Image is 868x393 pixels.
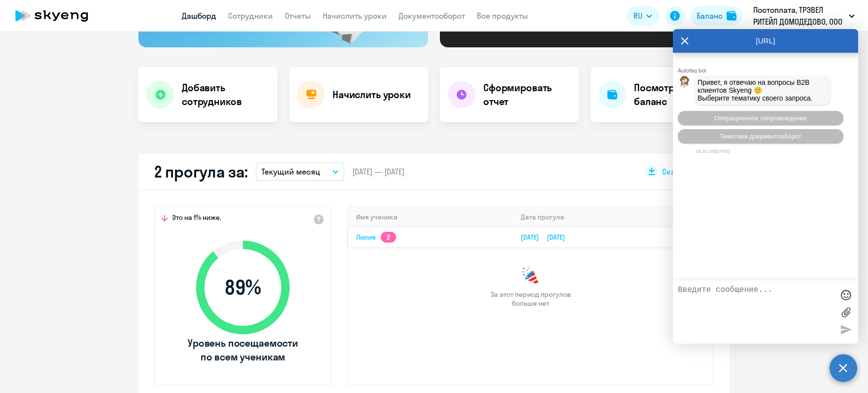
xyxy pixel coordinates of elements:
[182,11,216,21] a: Дашборд
[352,166,404,177] span: [DATE] — [DATE]
[154,162,248,181] h2: 2 прогула за:
[838,305,853,320] label: Лимит 10 файлов
[634,10,642,22] span: RU
[678,111,843,125] button: Операционное сопровождение
[748,4,860,28] button: Постоплата, ТРЭВЕЛ РИТЕЙЛ ДОМОДЕДОВО, ООО
[678,68,858,73] div: Autofaq bot
[627,6,659,26] button: RU
[489,290,572,308] span: За этот период прогулов больше нет
[323,11,387,21] a: Начислить уроки
[172,213,221,225] span: Это на 1% ниже,
[678,76,691,90] img: bot avatar
[483,81,571,108] h4: Сформировать отчет
[714,114,807,122] span: Операционное сопровождение
[399,11,465,21] a: Документооборот
[698,78,813,102] span: Привет, я отвечаю на вопросы B2B клиентов Skyeng 🙂 Выберите тематику своего запроса.
[727,11,736,21] img: balance
[186,276,300,299] span: 89 %
[285,11,311,21] a: Отчеты
[333,88,411,102] h4: Начислить уроки
[678,129,843,143] button: Тематики документооборот
[477,11,528,21] a: Все продукты
[521,266,540,286] img: congrats
[228,11,273,21] a: Сотрудники
[697,10,723,22] div: Баланс
[691,6,742,26] button: Балансbalance
[696,148,730,154] time: 16:31:45[DATE]
[381,232,396,243] app-skyeng-badge: 2
[182,81,269,108] h4: Добавить сотрудников
[521,233,573,242] a: [DATE][DATE]
[356,233,396,242] a: Лилия2
[513,207,713,227] th: Дата прогула
[256,162,344,181] button: Текущий месяц
[634,81,722,108] h4: Посмотреть баланс
[186,336,300,364] span: Уровень посещаемости по всем ученикам
[348,207,513,227] th: Имя ученика
[753,4,845,28] p: Постоплата, ТРЭВЕЛ РИТЕЙЛ ДОМОДЕДОВО, ООО
[662,166,714,177] span: Скачать отчет
[262,166,320,178] p: Текущий месяц
[720,133,801,140] span: Тематики документооборот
